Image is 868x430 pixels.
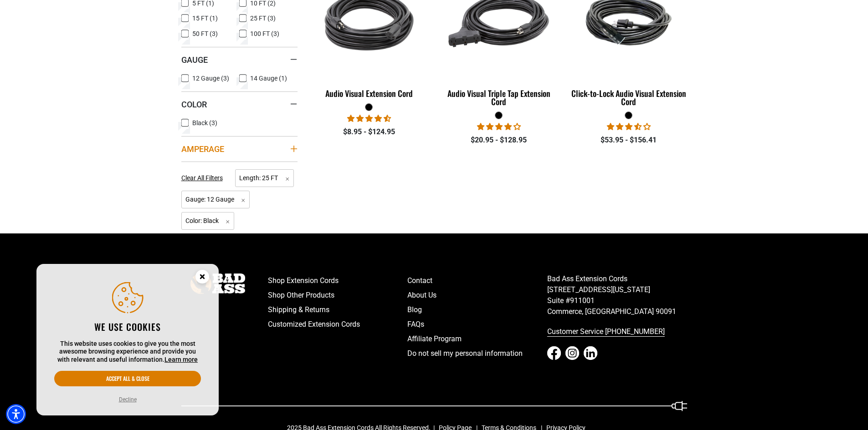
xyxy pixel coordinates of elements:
[407,303,547,317] a: Blog
[54,321,201,333] h2: We use cookies
[181,191,250,208] span: Gauge: 12 Gauge
[181,212,235,230] span: Color: Black
[407,288,547,303] a: About Us
[347,114,391,123] span: 4.71 stars
[181,99,207,110] span: Color
[311,126,427,137] div: $8.95 - $124.95
[477,122,521,131] span: 3.75 stars
[192,30,218,37] span: 50 FT (3)
[311,89,427,97] div: Audio Visual Extension Cord
[268,288,408,303] a: Shop Other Products
[235,173,294,182] a: Length: 25 FT
[181,55,208,65] span: Gauge
[192,75,229,81] span: 12 Gauge (3)
[164,356,198,363] a: This website uses cookies to give you the most awesome browsing experience and provide you with r...
[186,264,219,292] button: Close this option
[268,317,408,332] a: Customized Extension Cords
[547,324,687,339] a: call 833-674-1699
[565,346,579,360] a: Instagram - open in a new tab
[54,371,201,386] button: Accept all & close
[407,346,547,361] a: Do not sell my personal information
[192,120,217,126] span: Black (3)
[235,169,294,187] span: Length: 25 FT
[407,332,547,346] a: Affiliate Program
[547,346,561,360] a: Facebook - open in a new tab
[192,15,218,21] span: 15 FT (1)
[547,273,687,317] p: Bad Ass Extension Cords [STREET_ADDRESS][US_STATE] Suite #911001 Commerce, [GEOGRAPHIC_DATA] 90091
[181,144,224,154] span: Amperage
[607,122,651,131] span: 3.50 stars
[181,173,226,183] a: Clear All Filters
[54,340,201,364] p: This website uses cookies to give you the most awesome browsing experience and provide you with r...
[181,47,298,72] summary: Gauge
[250,30,279,37] span: 100 FT (3)
[181,136,298,162] summary: Amperage
[268,303,408,317] a: Shipping & Returns
[250,75,287,81] span: 14 Gauge (1)
[116,395,139,404] button: Decline
[407,317,547,332] a: FAQs
[570,135,687,146] div: $53.95 - $156.41
[441,135,557,146] div: $20.95 - $128.95
[36,264,219,416] aside: Cookie Consent
[181,174,223,182] span: Clear All Filters
[570,89,687,106] div: Click-to-Lock Audio Visual Extension Cord
[250,15,276,21] span: 25 FT (3)
[441,89,557,106] div: Audio Visual Triple Tap Extension Cord
[584,346,597,360] a: LinkedIn - open in a new tab
[181,91,298,117] summary: Color
[407,273,547,288] a: Contact
[268,273,408,288] a: Shop Extension Cords
[181,195,250,203] a: Gauge: 12 Gauge
[181,216,235,225] a: Color: Black
[6,404,26,424] div: Accessibility Menu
